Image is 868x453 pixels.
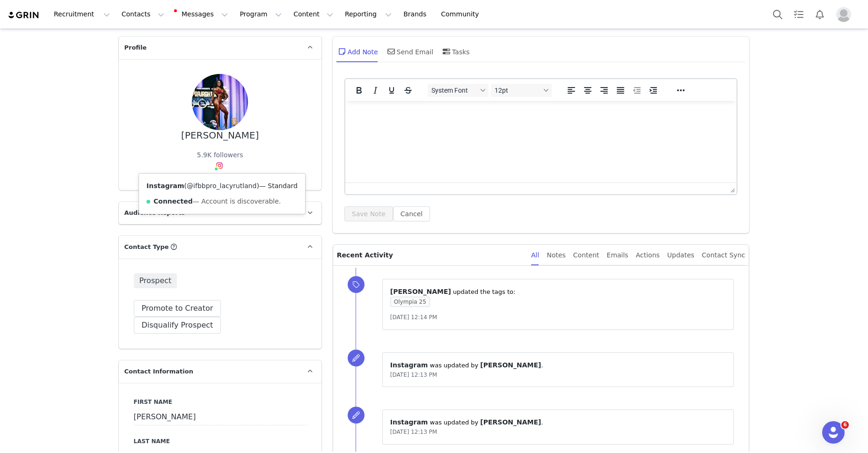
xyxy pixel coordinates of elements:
[386,40,434,63] div: Send Email
[393,206,430,221] button: Cancel
[831,7,861,22] button: Profile
[480,361,541,369] span: [PERSON_NAME]
[390,361,428,369] span: Instagram
[431,87,477,94] span: System Font
[400,84,416,97] button: Strikethrough
[367,84,383,97] button: Italic
[580,84,596,97] button: Align center
[384,84,400,97] button: Underline
[134,300,221,317] button: Promote to Creator
[134,398,306,406] label: First Name
[596,84,612,97] button: Align right
[495,87,540,94] span: 12pt
[124,242,169,252] span: Contact Type
[702,245,745,266] div: Contact Sync
[390,360,726,370] p: ⁨ ⁩ was updated by ⁨ ⁩.
[116,4,170,25] button: Contacts
[192,74,248,130] img: 75f301ac-9422-4d76-a87c-5a1e5d33899c--s.jpg
[216,162,223,169] img: instagram.svg
[607,245,628,266] div: Emails
[613,84,628,97] button: Justify
[124,208,185,218] span: Audience Reports
[193,197,281,205] span: — Account is discoverable.
[767,4,788,25] button: Search
[259,182,298,190] span: — Standard
[48,4,116,25] button: Recruitment
[788,4,809,25] a: Tasks
[7,11,40,20] img: grin logo
[390,372,437,378] span: [DATE] 12:13 PM
[436,4,489,25] a: Community
[339,4,397,25] button: Reporting
[390,287,726,297] p: ⁨ ⁩ updated the tags to:
[573,245,599,266] div: Content
[288,4,339,25] button: Content
[134,317,221,334] button: Disqualify Prospect
[336,40,378,63] div: Add Note
[124,43,147,52] span: Profile
[134,273,177,288] span: Prospect
[822,421,845,444] iframe: Intercom live chat
[428,84,489,97] button: Fonts
[390,288,451,295] span: [PERSON_NAME]
[124,367,193,376] span: Contact Information
[134,437,306,446] label: Last Name
[547,245,565,266] div: Notes
[187,182,256,190] a: @ifbbpro_lacyrutland
[181,130,259,141] div: [PERSON_NAME]
[629,84,645,97] button: Decrease indent
[636,245,660,266] div: Actions
[345,101,737,183] iframe: Rich Text Area
[810,4,830,25] button: Notifications
[563,84,579,97] button: Align left
[491,84,552,97] button: Font sizes
[390,417,726,427] p: ⁨ ⁩ was updated by ⁨ ⁩.
[146,182,184,190] strong: Instagram
[153,197,193,205] strong: Connected
[197,150,243,160] div: 5.9K followers
[531,245,539,266] div: All
[727,183,737,194] div: Press the Up and Down arrow keys to resize the editor.
[390,429,437,435] span: [DATE] 12:13 PM
[351,84,367,97] button: Bold
[390,314,437,321] span: [DATE] 12:14 PM
[170,4,233,25] button: Messages
[667,245,694,266] div: Updates
[337,245,524,265] p: Recent Activity
[234,4,287,25] button: Program
[441,40,470,63] div: Tasks
[836,7,851,22] img: placeholder-profile.jpg
[184,182,259,190] span: ( )
[390,418,428,426] span: Instagram
[480,418,541,426] span: [PERSON_NAME]
[344,206,393,221] button: Save Note
[645,84,661,97] button: Increase indent
[398,4,435,25] a: Brands
[390,297,430,307] span: Olympia 25
[841,421,849,429] span: 6
[673,84,689,97] button: Reveal or hide additional toolbar items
